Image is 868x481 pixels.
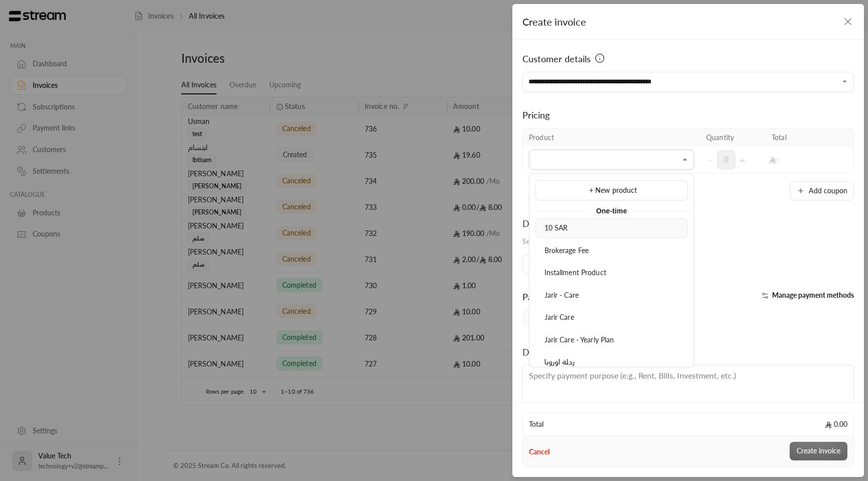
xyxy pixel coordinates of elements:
span: Jarir Care - Yearly Plan [545,335,614,344]
th: Product [523,129,700,147]
th: Total [766,129,831,147]
span: 0.00 [825,419,847,429]
th: Quantity [700,129,766,147]
span: + New product [589,186,637,194]
span: Manage payment methods [772,291,854,299]
span: One-time [591,205,632,217]
span: Total [529,419,544,429]
span: Payment methods [522,291,596,302]
span: Jarir - Care [545,291,579,299]
table: Selected Products [522,128,854,173]
span: Jarir Care [545,313,574,321]
span: 10 SAR [545,223,568,232]
span: Select the day the invoice is due [522,237,622,246]
div: Pricing [522,108,854,122]
span: Description (optional) [522,346,608,357]
span: Card [522,310,550,325]
div: Due date [522,216,622,230]
span: Create invoice [522,16,586,28]
span: Customer details [522,52,591,66]
td: - [766,147,831,173]
button: Close [679,154,691,166]
button: Add coupon [790,181,854,200]
span: رحلة اوروبا [545,357,575,366]
span: 0 [717,150,735,169]
span: Brokerage Fee [545,246,589,255]
button: Open [839,76,851,88]
button: Cancel [529,447,550,457]
span: Installment Product [545,268,606,277]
